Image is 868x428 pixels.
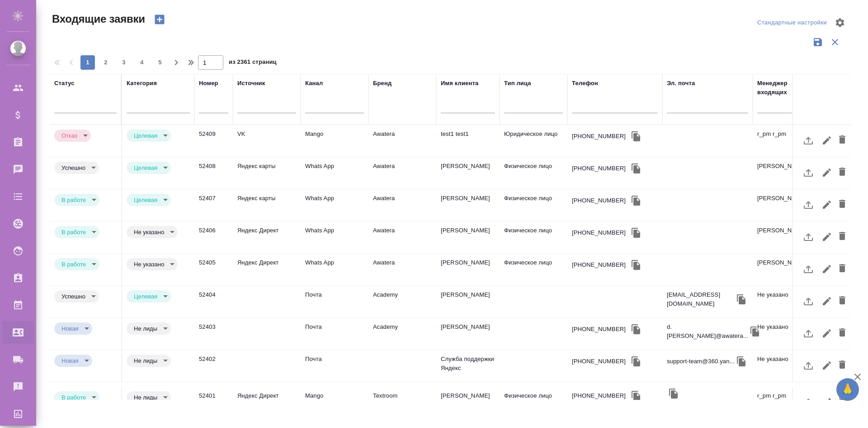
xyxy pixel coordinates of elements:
div: Статус [54,79,75,88]
span: из 2361 страниц [229,57,277,70]
button: Не лиды [131,357,160,365]
div: Телефон [572,79,598,88]
div: [PHONE_NUMBER] [572,357,626,366]
button: Целевая [131,196,160,204]
div: Канал [305,79,323,88]
td: Awatera [368,189,436,221]
div: Отказ [127,258,178,270]
button: В работе [59,394,89,401]
button: Не лиды [131,394,160,401]
td: [PERSON_NAME] [436,286,500,317]
button: Скопировать [629,194,643,207]
button: Успешно [59,293,88,300]
div: Это спам, фрилансеры, текущие клиенты и т.д. [127,391,190,404]
td: Почта [301,318,368,350]
div: Менеджер входящих [757,79,816,97]
div: Номер [199,79,218,88]
td: Whats App [301,157,368,189]
button: Скопировать [667,387,680,400]
td: r_pm r_pm [753,125,821,157]
span: 5 [153,58,167,67]
span: 🙏 [840,380,855,399]
div: [PHONE_NUMBER] [572,391,626,400]
td: 52409 [194,125,233,157]
button: Целевая [131,132,160,139]
div: Отказ [54,130,91,142]
td: Яндекс карты [233,157,301,189]
button: Редактировать [819,355,835,376]
td: [PERSON_NAME] [436,318,500,350]
button: Успешно [59,164,88,172]
button: Редактировать [819,194,835,216]
div: Отказ [54,322,92,335]
td: 52405 [194,254,233,285]
td: Яндекс Директ [233,254,301,285]
td: Физическое лицо [500,157,567,189]
div: [PHONE_NUMBER] [572,260,626,269]
div: Отказ [54,355,92,367]
button: Целевая [131,293,160,300]
td: Awatera [368,157,436,189]
td: Awatera [368,125,436,157]
td: Awatera [368,254,436,285]
button: Удалить [835,290,850,312]
td: 52403 [194,318,233,350]
button: Не указано [131,228,167,236]
div: Отказ [54,258,99,270]
div: Имя клиента [441,79,478,88]
button: Не лиды [131,325,160,332]
button: Новая [59,325,81,332]
td: Яндекс Директ [233,221,301,253]
button: 2 [99,55,113,70]
button: Скопировать [629,322,643,336]
div: Отказ [54,226,99,238]
td: Mango [301,387,368,418]
button: Редактировать [819,322,835,344]
button: Редактировать [819,258,835,280]
td: Физическое лицо [500,254,567,285]
button: Новая [59,357,81,365]
button: 5 [153,55,167,70]
div: Отказ [127,162,171,174]
td: Служба поддержки Яндекс [436,350,500,382]
td: [PERSON_NAME] [436,387,500,418]
button: Загрузить файл [797,162,819,183]
button: Редактировать [819,162,835,183]
button: Скопировать [629,258,643,272]
button: Целевая [131,164,160,172]
button: Редактировать [819,391,835,413]
button: Скопировать [629,162,643,175]
td: Почта [301,350,368,382]
td: Mango [301,125,368,157]
button: Сохранить фильтры [809,34,826,51]
button: 4 [135,55,149,70]
button: Скопировать [735,293,748,306]
button: Загрузить файл [797,290,819,312]
td: [PERSON_NAME] [753,221,821,253]
div: Это спам, фрилансеры, текущие клиенты и т.д. [127,322,190,335]
button: Скопировать [735,355,748,368]
button: Отказ [59,132,80,139]
button: Скопировать [629,389,643,403]
div: Категория [127,79,157,88]
td: Не указано [753,350,821,382]
div: [PHONE_NUMBER] [572,325,626,334]
td: Awatera [368,221,436,253]
button: 🙏 [836,378,859,401]
span: 2 [99,58,113,67]
div: [PHONE_NUMBER] [572,132,626,141]
div: Отказ [127,226,178,238]
td: [PERSON_NAME] [436,157,500,189]
button: Скопировать [748,325,762,338]
td: [PERSON_NAME] [436,189,500,221]
td: Academy [368,318,436,350]
button: Загрузить файл [797,322,819,344]
p: d.[PERSON_NAME]@awatera... [667,322,748,341]
td: 52401 [194,387,233,418]
td: Academy [368,286,436,317]
td: Textroom [368,387,436,418]
div: Отказ [127,322,171,335]
div: split button [755,16,829,30]
button: Редактировать [819,226,835,248]
div: Эл. почта [667,79,695,88]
